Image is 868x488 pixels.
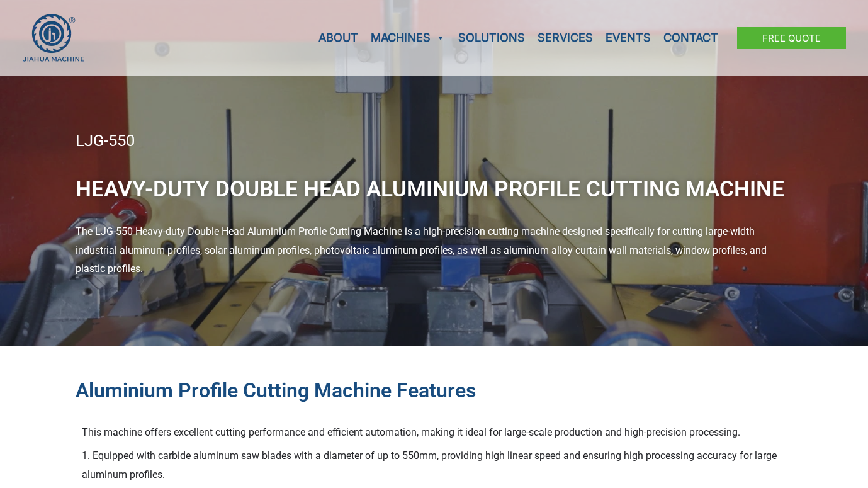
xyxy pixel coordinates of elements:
img: JH Aluminium Window & Door Processing Machines [22,13,85,62]
div: LJG-550 [76,126,793,156]
p: The LJG-550 Heavy-duty Double Head Aluminium Profile Cutting Machine is a high-precision cutting ... [76,222,793,278]
h1: Heavy-duty Double Head Aluminium Profile Cutting Machine [76,169,793,210]
a: Free Quote [737,27,846,49]
h2: aluminium profile cutting machine Features [76,378,793,404]
p: This machine offers excellent cutting performance and efficient automation, making it ideal for l... [82,423,787,442]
